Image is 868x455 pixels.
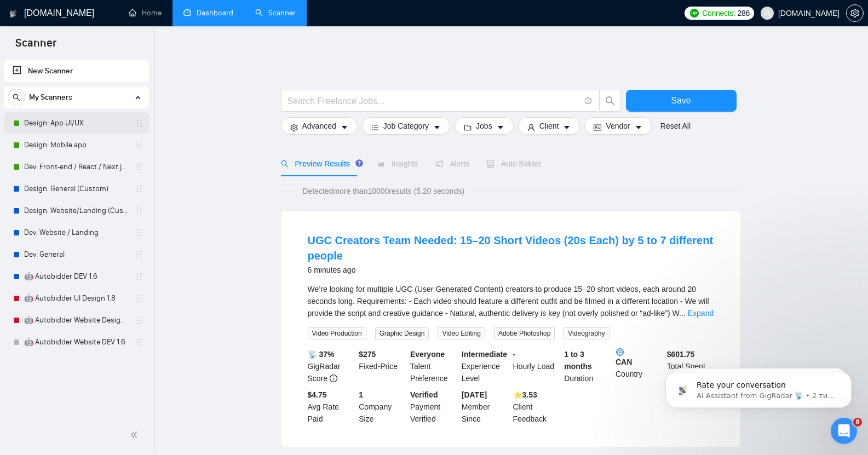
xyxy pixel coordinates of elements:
span: Graphic Design [375,327,429,339]
span: Video Production [308,327,366,339]
img: 🌐 [616,348,624,356]
div: GigRadar Score [306,348,357,384]
b: Everyone [410,350,445,359]
div: 6 minutes ago [308,263,714,277]
span: We’re looking for multiple UGC (User Generated Content) creators to produce 15–20 short videos, e... [308,285,709,318]
div: Member Since [459,389,511,425]
b: CAN [616,348,663,366]
a: 🤖 Autobidder Website DEV 1.6 [24,331,128,353]
span: 286 [738,7,750,19]
button: idcardVendorcaret-down [584,117,651,135]
button: folderJobscaret-down [455,117,514,135]
a: Dev: General [24,244,128,266]
a: Design: Mobile app [24,134,128,156]
span: Preview Results [281,159,360,168]
span: setting [847,9,863,18]
b: [DATE] [462,390,487,399]
a: searchScanner [255,8,296,18]
span: Detected more than 10000 results (5.20 seconds) [295,185,472,197]
button: search [599,90,621,112]
span: search [8,94,25,101]
div: Payment Verified [408,389,459,425]
button: Save [626,90,737,112]
img: logo [9,5,17,22]
a: 🤖 Autobidder UI Design 1.8 [24,287,128,309]
div: We’re looking for multiple UGC (User Generated Content) creators to produce 15–20 short videos, e... [308,283,714,319]
button: setting [846,4,864,22]
span: Advanced [302,120,336,132]
span: holder [135,185,143,193]
span: search [281,160,289,168]
span: My Scanners [29,87,72,108]
div: Fixed-Price [357,348,408,384]
a: Expand [688,309,714,318]
span: Videography [564,327,609,339]
a: UGC Creators Team Needed: 15–20 Short Videos (20s Each) by 5 to 7 different people [308,234,714,262]
a: 🤖 Autobidder DEV 1.6 [24,266,128,287]
span: Vendor [606,120,630,132]
a: Design: General (Custom) [24,178,128,200]
span: holder [135,119,143,128]
a: setting [846,9,864,18]
div: Hourly Load [511,348,562,384]
button: settingAdvancedcaret-down [281,117,358,135]
span: Video Editing [438,327,485,339]
span: robot [487,160,495,168]
b: 1 to 3 months [564,350,592,371]
span: info-circle [585,97,592,105]
span: holder [135,316,143,325]
span: ... [679,309,686,318]
button: search [8,89,25,106]
div: Country [613,348,665,384]
a: Design: Website/Landing (Custom) [24,200,128,222]
span: user [527,123,535,131]
a: Dev: Front-end / React / Next.js / WebGL / GSAP [24,156,128,178]
input: Search Freelance Jobs... [288,94,580,108]
span: holder [135,141,143,149]
div: Duration [562,348,613,384]
span: holder [135,294,143,303]
span: Alerts [435,159,469,168]
b: $ 275 [359,350,376,359]
b: 1 [359,390,363,399]
span: caret-down [497,123,504,131]
span: Connects: [702,7,735,19]
span: notification [435,160,443,168]
span: holder [135,206,143,215]
span: 8 [853,418,862,427]
span: Auto Bidder [487,159,541,168]
li: New Scanner [4,60,149,82]
span: Insights [377,159,418,168]
b: - [513,350,516,359]
span: idcard [594,123,601,131]
div: Talent Preference [408,348,459,384]
span: bars [371,123,379,131]
a: 🤖 Autobidder Website Design 1.8 [24,309,128,331]
span: caret-down [635,123,642,131]
b: $4.75 [308,390,327,399]
span: Scanner [7,35,65,58]
iframe: Intercom notifications повідомлення [649,349,868,425]
a: Reset All [660,120,691,132]
span: Job Category [383,120,429,132]
span: caret-down [433,123,441,131]
span: double-left [130,429,141,440]
span: holder [135,228,143,237]
a: dashboardDashboard [183,8,233,18]
div: Experience Level [459,348,511,384]
div: Client Feedback [511,389,562,425]
span: Save [671,94,691,107]
b: Verified [410,390,438,399]
button: barsJob Categorycaret-down [362,117,450,135]
iframe: Intercom live chat [831,418,857,444]
div: Company Size [357,389,408,425]
img: upwork-logo.png [690,9,699,18]
div: Avg Rate Paid [306,389,357,425]
b: Intermediate [462,350,507,359]
span: holder [135,338,143,347]
span: caret-down [563,123,571,131]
